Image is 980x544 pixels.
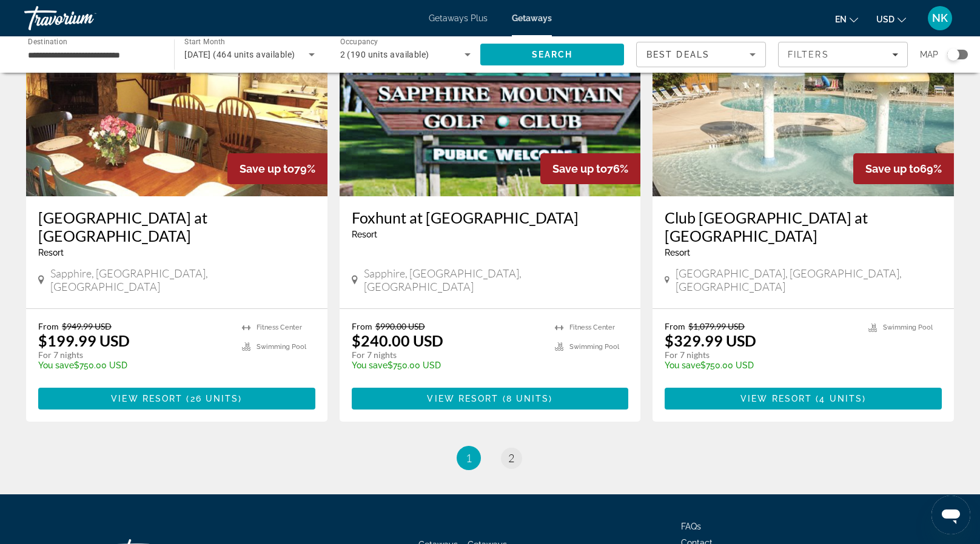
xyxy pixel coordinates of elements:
span: Save up to [552,162,607,175]
span: Best Deals [646,50,710,59]
span: Sapphire, [GEOGRAPHIC_DATA], [GEOGRAPHIC_DATA] [50,267,315,293]
span: Swimming Pool [257,343,306,351]
button: View Resort(4 units) [665,388,942,410]
span: Start Month [184,38,225,46]
span: Swimming Pool [569,343,619,351]
span: From [665,321,685,331]
a: Club [GEOGRAPHIC_DATA] at [GEOGRAPHIC_DATA] [665,208,942,245]
span: Sapphire, [GEOGRAPHIC_DATA], [GEOGRAPHIC_DATA] [364,267,629,293]
p: $329.99 USD [665,331,756,350]
p: $750.00 USD [38,360,230,370]
img: Foxhunt at Sapphire Valley [340,2,641,196]
span: Filters [788,50,829,59]
span: $990.00 USD [375,321,425,331]
a: Getaways [512,13,552,23]
p: $750.00 USD [352,360,543,370]
button: View Resort(26 units) [38,388,315,410]
span: You save [665,360,700,370]
span: You save [38,360,74,370]
nav: Pagination [26,446,954,470]
span: 26 units [190,394,239,403]
p: For 7 nights [665,350,856,360]
p: For 7 nights [352,350,543,360]
span: Occupancy [340,38,378,46]
p: $199.99 USD [38,331,130,350]
iframe: Button to launch messaging window [931,496,970,534]
a: FAQs [681,522,701,531]
span: en [835,15,847,24]
span: View Resort [111,394,183,403]
span: 2 (190 units available) [340,50,429,59]
span: From [38,321,59,331]
mat-select: Sort by [646,47,756,62]
a: [GEOGRAPHIC_DATA] at [GEOGRAPHIC_DATA] [38,208,315,245]
span: Map [920,46,938,63]
span: Search [532,50,573,59]
span: USD [876,15,894,24]
span: $1,079.99 USD [688,321,745,331]
span: $949.99 USD [62,321,112,331]
div: 69% [853,153,954,184]
span: 2 [508,451,514,465]
span: ( ) [499,394,553,403]
span: ( ) [183,394,242,403]
span: NK [932,12,948,24]
a: Travorium [24,2,146,34]
span: Resort [38,248,64,257]
p: $750.00 USD [665,360,856,370]
button: Change currency [876,10,906,28]
span: Resort [665,248,690,257]
p: For 7 nights [38,350,230,360]
button: Change language [835,10,858,28]
div: 79% [227,153,327,184]
span: 4 units [819,394,862,403]
span: View Resort [427,394,498,403]
span: Save up to [240,162,294,175]
span: Fitness Center [257,323,302,331]
img: Club Wyndham Maple Ridge at Fairfield Mountains [653,2,954,196]
span: 1 [466,451,472,465]
button: View Resort(8 units) [352,388,629,410]
span: Fitness Center [569,323,615,331]
span: Save up to [865,162,920,175]
span: [GEOGRAPHIC_DATA], [GEOGRAPHIC_DATA], [GEOGRAPHIC_DATA] [676,267,942,293]
span: [DATE] (464 units available) [184,50,295,59]
span: View Resort [740,394,812,403]
input: Select destination [28,48,158,62]
span: Resort [352,230,377,239]
div: 76% [540,153,640,184]
img: Fairway Forest at Sapphire Valley [26,2,327,196]
span: Swimming Pool [883,323,933,331]
p: $240.00 USD [352,331,443,350]
span: ( ) [812,394,866,403]
span: You save [352,360,388,370]
button: Search [480,44,624,65]
span: From [352,321,372,331]
span: 8 units [506,394,549,403]
button: Filters [778,42,908,67]
button: User Menu [924,5,956,31]
a: Getaways Plus [429,13,488,23]
span: Destination [28,37,67,45]
a: Foxhunt at [GEOGRAPHIC_DATA] [352,208,629,227]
